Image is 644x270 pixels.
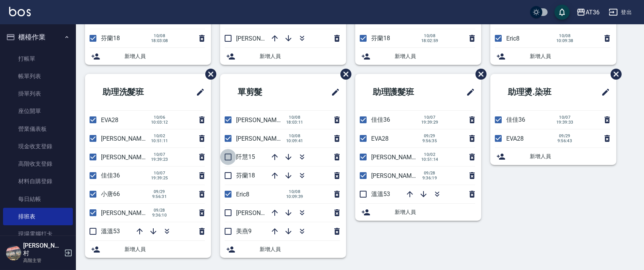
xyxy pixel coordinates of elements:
span: 19:39:23 [151,157,168,162]
span: 10/08 [286,189,303,194]
span: 刪除班表 [200,63,217,85]
span: 10/08 [286,115,303,120]
div: 新增人員 [85,48,211,65]
span: 新增人員 [124,245,205,253]
a: 掛單列表 [3,85,73,102]
span: 10:09:39 [286,194,303,199]
span: 09/29 [421,133,438,138]
button: AT36 [573,5,603,20]
span: 19:39:33 [556,120,573,125]
span: 9:56:43 [556,138,573,143]
a: 每日結帳 [3,190,73,208]
div: 新增人員 [355,204,481,221]
span: 新增人員 [530,152,610,160]
span: 10/08 [421,33,438,38]
h2: 助理燙.染班 [496,78,579,106]
span: 佳佳36 [371,116,390,123]
h2: 助理護髮班 [361,78,443,106]
span: 新增人員 [395,52,475,60]
a: 打帳單 [3,50,73,67]
span: 修改班表的標題 [326,83,340,101]
span: 修改班表的標題 [461,83,475,101]
span: [PERSON_NAME]11 [236,135,288,142]
div: 新增人員 [220,241,346,258]
span: 新增人員 [260,245,340,253]
span: 佳佳36 [506,116,525,123]
span: 芬蘭18 [101,35,120,42]
span: 9:36:10 [151,213,168,218]
span: 19:39:25 [151,176,168,181]
div: 新增人員 [355,48,481,65]
span: 19:39:29 [421,120,438,125]
span: 修改班表的標題 [191,83,205,101]
span: 10/02 [151,133,168,138]
span: EVA28 [371,135,389,142]
span: 修改班表的標題 [597,83,610,101]
span: 9:56:31 [151,194,168,199]
a: 帳單列表 [3,67,73,85]
div: AT36 [586,8,600,17]
span: [PERSON_NAME]58 [371,172,424,179]
p: 高階主管 [23,257,62,264]
button: 櫃檯作業 [3,27,73,47]
img: Person [6,245,21,261]
div: 新增人員 [85,241,211,258]
span: 09/28 [151,208,168,213]
span: 10:51:14 [421,157,438,162]
span: 10:09:41 [286,138,303,143]
span: [PERSON_NAME]56 [371,154,424,161]
span: 10/07 [556,115,573,120]
span: 新增人員 [260,52,340,60]
a: 高階收支登錄 [3,155,73,173]
span: 芬蘭18 [371,35,390,42]
span: 18:02:59 [421,38,438,43]
span: 10:51:11 [151,138,168,143]
span: 新增人員 [530,52,610,60]
span: 刪除班表 [605,63,623,85]
span: 9:56:35 [421,138,438,143]
span: 阡慧15 [236,153,255,160]
button: save [554,5,570,20]
span: 09/29 [556,133,573,138]
div: 新增人員 [490,48,616,65]
span: 10/08 [151,33,168,38]
span: [PERSON_NAME]55 [101,154,153,161]
div: 新增人員 [220,48,346,65]
span: 10:09:38 [556,38,573,43]
span: 10/08 [286,133,303,138]
span: EVA28 [506,135,524,142]
button: 登出 [606,5,635,19]
span: [PERSON_NAME]6 [236,209,285,217]
a: 現金收支登錄 [3,138,73,155]
a: 營業儀表板 [3,120,73,138]
span: 10/07 [151,171,168,176]
div: 新增人員 [490,148,616,165]
span: 10/07 [421,115,438,120]
span: 10/07 [151,152,168,157]
h5: [PERSON_NAME]村 [23,242,62,257]
span: 新增人員 [395,208,475,216]
span: 芬蘭18 [236,172,255,179]
h2: 助理洗髮班 [91,78,173,106]
span: 小唐66 [101,190,120,198]
img: Logo [9,7,31,16]
span: 溫溫53 [101,228,120,235]
span: 溫溫53 [371,190,390,198]
span: 18:03:08 [151,38,168,43]
span: Eric8 [506,35,520,42]
a: 現場電腦打卡 [3,225,73,243]
span: 10/06 [151,115,168,120]
h2: 單剪髮 [226,78,300,106]
a: 排班表 [3,208,73,225]
span: [PERSON_NAME]58 [101,209,153,217]
span: [PERSON_NAME]6 [236,35,285,42]
span: 9:36:19 [421,176,438,181]
span: 佳佳36 [101,172,120,179]
a: 座位開單 [3,102,73,120]
span: 09/28 [421,171,438,176]
span: 09/29 [151,189,168,194]
span: 美燕9 [236,228,252,235]
span: EVA28 [101,116,118,124]
span: 10/02 [421,152,438,157]
span: 10:03:12 [151,120,168,125]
